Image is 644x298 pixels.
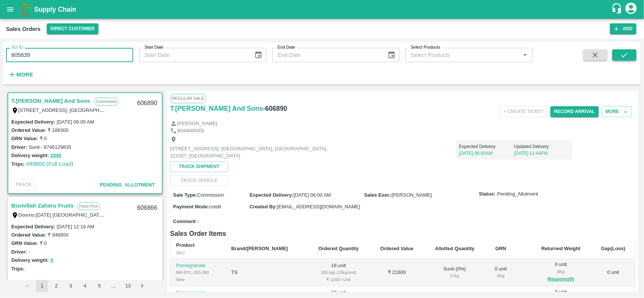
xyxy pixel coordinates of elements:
p: [STREET_ADDRESS], [GEOGRAPHIC_DATA], [GEOGRAPHIC_DATA], 221007, [GEOGRAPHIC_DATA] [170,145,340,159]
span: Pending_Allotment [497,191,538,198]
div: Sales Orders [6,24,41,34]
label: GRN Value: [11,240,38,246]
div: account of current user [624,2,638,17]
label: Delivery weight: [11,153,49,158]
a: T.[PERSON_NAME] And Sons [170,103,263,114]
label: Driver: [11,249,27,255]
label: [DATE] 12:18 AM [57,224,94,229]
label: End Date [278,44,295,50]
p: [DATE] 06:00AM [459,150,514,157]
button: 2040 [51,151,61,160]
div: New [176,276,219,283]
div: 0 Kg [536,268,586,275]
label: Start Date [144,44,163,50]
input: Select Products [408,50,518,60]
b: Returned Weight [541,246,581,251]
td: ₹ 21600 [370,259,424,286]
div: 180 kgs (10kg/unit) [313,269,364,276]
label: Trips: [11,161,25,167]
label: ₹ 0 [40,136,47,141]
label: ₹ 946850 [48,232,68,238]
b: GRN [495,246,506,251]
label: ₹ 188300 [48,127,68,133]
span: Regular Sale [170,94,206,103]
b: Brand/[PERSON_NAME] [231,246,288,251]
button: Go to page 13 [122,280,134,292]
div: … [108,283,120,290]
div: 0 Kg [492,272,510,279]
label: - [29,249,30,255]
label: Status: [479,191,496,198]
label: SO ID [11,44,23,50]
span: [PERSON_NAME] [392,192,432,198]
button: More [602,106,632,117]
p: Expected Delivery [459,143,514,150]
div: 606866 [132,199,161,217]
label: ₹ 0 [40,240,47,246]
label: Sales Exec : [364,192,392,198]
b: Gap(Loss) [601,246,625,251]
div: ₹ 1200 / Unit [313,276,364,283]
button: 0 [51,256,53,265]
p: Pomegranate [176,289,219,296]
button: Select DC [47,23,98,34]
b: Supply Chain [34,6,76,13]
h6: Sales Order Items [170,228,635,239]
span: credit [209,204,221,209]
div: 0 unit [492,266,510,280]
label: [DATE] 06:00 AM [57,119,94,125]
span: [DATE] 06:00 AM [294,192,331,198]
button: Track Shipment [170,161,228,172]
label: Expected Delivery : [11,224,55,229]
p: [DATE] 11:44PM [514,150,569,157]
b: Ordered Quantity [318,246,359,251]
label: Driver: [11,144,27,150]
input: End Date [272,48,381,62]
b: Allotted Quantity [435,246,475,251]
button: Choose date [384,48,399,62]
nav: pagination navigation [20,280,149,292]
label: GRN Value: [11,136,38,141]
button: Go to page 4 [79,280,91,292]
label: Delivery weight: [11,257,49,263]
label: Doorno:[DATE] [GEOGRAPHIC_DATA] Kedareswarapet, Doorno:[DATE] [GEOGRAPHIC_DATA] [GEOGRAPHIC_DATA]... [18,212,515,218]
a: #89800 (Full Load) [26,161,73,167]
div: 0 unit ( 0 %) [430,266,480,280]
label: [STREET_ADDRESS], [GEOGRAPHIC_DATA], [GEOGRAPHIC_DATA], 221007, [GEOGRAPHIC_DATA] [18,107,247,113]
label: Expected Delivery : [11,119,55,125]
p: 9044686005 [177,127,204,134]
strong: More [16,72,33,78]
img: logo [19,2,34,17]
div: 0 Kg [430,272,480,279]
label: Payment Mode : [173,204,209,209]
button: Record Arrival [550,106,599,117]
p: [PERSON_NAME] [177,120,217,127]
button: Go to page 5 [93,280,105,292]
label: Trips: [11,266,25,272]
span: Pending_Allotment [100,182,155,188]
h6: - 606890 [263,103,287,114]
b: Product [176,242,195,248]
p: Commission [94,98,118,105]
td: 0 unit [592,259,635,286]
div: customer-support [611,3,624,16]
button: Add [610,23,636,34]
button: Go to page 3 [65,280,77,292]
div: 0 unit [536,261,586,284]
button: Choose date [251,48,266,62]
label: Ordered Value: [11,127,46,133]
p: Updated Delivery [514,143,569,150]
button: page 1 [36,280,48,292]
label: Sunil - 8746129835 [29,144,71,150]
div: 606890 [132,95,161,112]
p: Fixed Price [77,202,100,210]
td: TS [225,259,307,286]
button: open drawer [2,1,19,18]
p: Pomegranate [176,262,219,269]
label: Ordered Value: [11,232,46,238]
input: Start Date [139,48,248,62]
a: T.[PERSON_NAME] And Sons [11,96,90,106]
input: Enter SO ID [6,48,133,62]
label: Expected Delivery : [249,192,293,198]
